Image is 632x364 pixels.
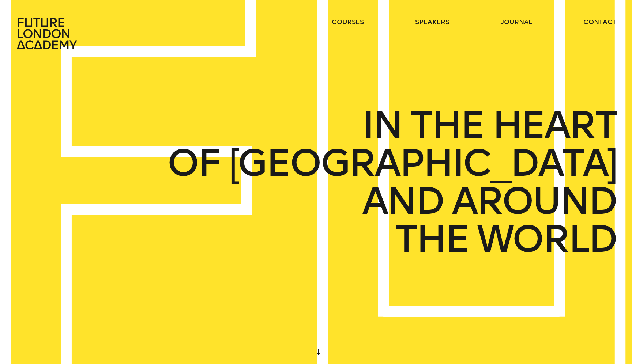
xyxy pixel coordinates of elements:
span: AND [362,182,443,220]
span: WORLD [477,220,616,258]
span: AROUND [452,182,616,220]
span: [GEOGRAPHIC_DATA] [229,144,616,182]
a: contact [583,18,616,26]
a: courses [332,18,364,26]
a: speakers [415,18,449,26]
a: journal [500,18,532,26]
span: THE [410,106,484,144]
span: HEART [492,106,616,144]
span: OF [167,144,221,182]
span: THE [395,220,469,258]
span: IN [362,106,402,144]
